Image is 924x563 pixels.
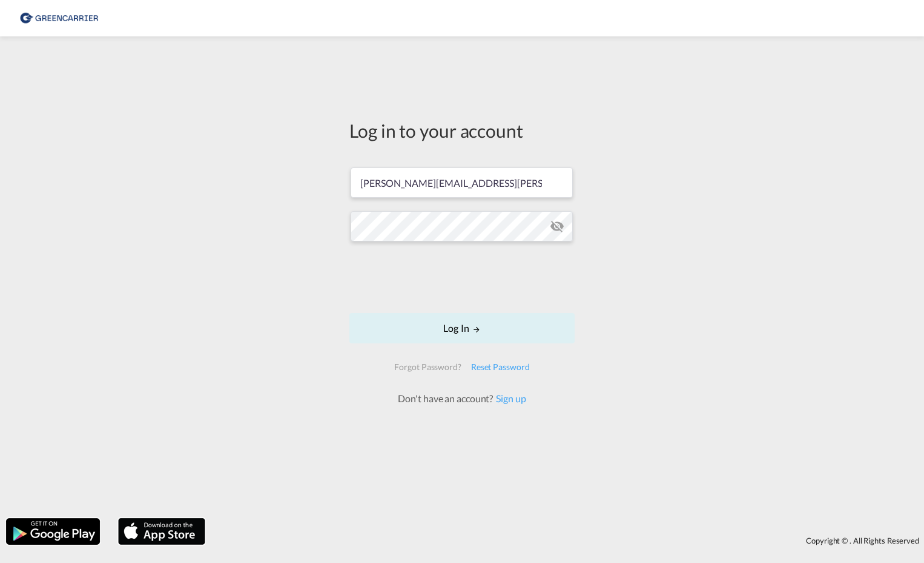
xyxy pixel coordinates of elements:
div: Forgot Password? [389,356,466,378]
iframe: reCAPTCHA [370,254,554,301]
md-icon: icon-eye-off [550,219,564,234]
button: LOGIN [349,313,575,343]
a: Sign up [493,393,526,404]
img: 8cf206808afe11efa76fcd1e3d746489.png [18,5,100,32]
div: Log in to your account [349,118,575,143]
input: Enter email/phone number [351,167,573,198]
img: apple.png [117,517,206,546]
div: Copyright © . All Rights Reserved [211,530,924,551]
div: Reset Password [466,356,535,378]
div: Don't have an account? [384,392,539,405]
img: google.png [5,517,101,546]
